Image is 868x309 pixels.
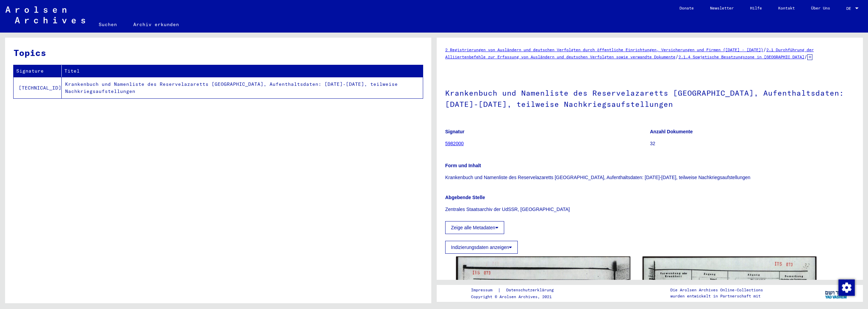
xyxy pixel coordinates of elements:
img: yv_logo.png [824,285,849,302]
p: Copyright © Arolsen Archives, 2021 [471,294,562,300]
p: wurden entwickelt in Partnerschaft mit [670,293,763,299]
p: Zentrales Staatsarchiv der UdSSR, [GEOGRAPHIC_DATA] [445,206,854,213]
img: Arolsen_neg.svg [5,6,85,23]
a: Suchen [91,16,125,33]
a: 5982000 [445,141,464,146]
span: / [675,54,678,60]
p: 32 [650,140,854,147]
button: Zeige alle Metadaten [445,221,504,234]
b: Form und Inhalt [445,163,481,168]
b: Anzahl Dokumente [650,129,693,134]
th: Titel [62,65,423,77]
span: / [763,46,766,53]
p: Die Arolsen Archives Online-Collections [670,287,763,293]
a: 2.1.4 Sowjetische Besatzungszone in [GEOGRAPHIC_DATA] [678,54,804,59]
p: Krankenbuch und Namenliste des Reservelazaretts [GEOGRAPHIC_DATA], Aufenthaltsdaten: [DATE]-[DATE... [445,174,854,181]
a: Datenschutzerklärung [501,287,562,294]
span: DE [846,6,854,11]
a: 2 Registrierungen von Ausländern und deutschen Verfolgten durch öffentliche Einrichtungen, Versic... [445,47,763,52]
span: / [804,54,807,60]
a: Archiv erkunden [125,16,187,33]
td: Krankenbuch und Namenliste des Reservelazaretts [GEOGRAPHIC_DATA], Aufenthaltsdaten: [DATE]-[DATE... [62,77,423,98]
h3: Topics [14,46,422,59]
b: Abgebende Stelle [445,195,485,200]
h1: Krankenbuch und Namenliste des Reservelazaretts [GEOGRAPHIC_DATA], Aufenthaltsdaten: [DATE]-[DATE... [445,77,854,118]
a: Impressum [471,287,498,294]
img: Zustimmung ändern [839,279,855,296]
div: Zustimmung ändern [838,279,854,295]
button: Indizierungsdaten anzeigen [445,241,518,254]
div: | [471,287,562,294]
b: Signatur [445,129,465,134]
th: Signature [14,65,62,77]
td: [TECHNICAL_ID] [14,77,62,98]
